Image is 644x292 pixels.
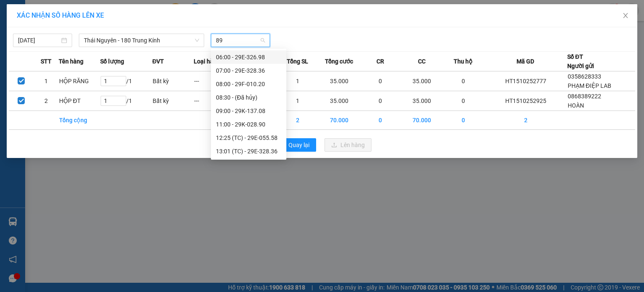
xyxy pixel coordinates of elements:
span: CR [377,57,384,66]
span: 0358628333 [568,73,601,80]
div: 11:00 - 29K-028.90 [216,120,281,129]
td: Bất kỳ [152,91,194,111]
td: 35.000 [401,71,443,91]
td: 2 [484,111,567,130]
span: close [622,12,629,19]
span: HOÀN [568,102,584,109]
td: / 1 [100,71,153,91]
td: 35.000 [401,91,443,111]
button: Close [614,4,637,28]
td: 0 [443,71,484,91]
div: Số ĐT Người gửi [567,52,594,71]
td: 0 [360,91,401,111]
span: XÁC NHẬN SỐ HÀNG LÊN XE [17,11,104,19]
div: 13:01 (TC) - 29E-328.36 [216,147,281,156]
td: HỘP ĐT [59,91,100,111]
span: Tổng cước [325,57,353,66]
td: HT1510252925 [484,91,567,111]
td: 70.000 [318,111,360,130]
td: 0 [360,111,401,130]
td: 35.000 [318,71,360,91]
span: Mã GD [517,57,534,66]
span: STT [41,57,52,66]
div: 06:00 - 29E-326.98 [216,53,281,62]
div: 08:30 - (Đã hủy) [216,93,281,102]
button: uploadLên hàng [325,138,371,152]
span: down [195,38,200,43]
td: --- [194,71,235,91]
td: 70.000 [401,111,443,130]
td: 2 [34,91,58,111]
td: 1 [277,71,318,91]
td: 0 [443,91,484,111]
div: 08:00 - 29F-010.20 [216,79,281,89]
td: 0 [360,71,401,91]
td: 1 [277,91,318,111]
td: 1 [34,71,58,91]
div: 12:25 (TC) - 29E-055.58 [216,133,281,142]
span: CC [418,57,426,66]
span: Loại hàng [194,57,220,66]
span: 0868389222 [568,93,601,100]
span: Quay lại [288,140,309,150]
td: HỘP RĂNG [59,71,100,91]
span: ĐVT [152,57,164,66]
span: Số lượng [100,57,124,66]
td: --- [194,91,235,111]
td: Bất kỳ [152,71,194,91]
td: Tổng cộng [59,111,100,130]
span: Tên hàng [59,57,83,66]
td: 35.000 [318,91,360,111]
td: 0 [443,111,484,130]
span: Thái Nguyên - 180 Trung Kính [84,34,199,47]
span: Tổng SL [287,57,308,66]
div: 07:00 - 29E-328.36 [216,66,281,75]
td: HT1510252777 [484,71,567,91]
input: 15/10/2025 [18,36,60,45]
button: rollbackQuay lại [273,138,316,152]
span: Thu hộ [454,57,473,66]
span: PHẠM ĐIỆP LAB [568,82,611,89]
div: 09:00 - 29K-137.08 [216,106,281,116]
td: 2 [277,111,318,130]
td: / 1 [100,91,153,111]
